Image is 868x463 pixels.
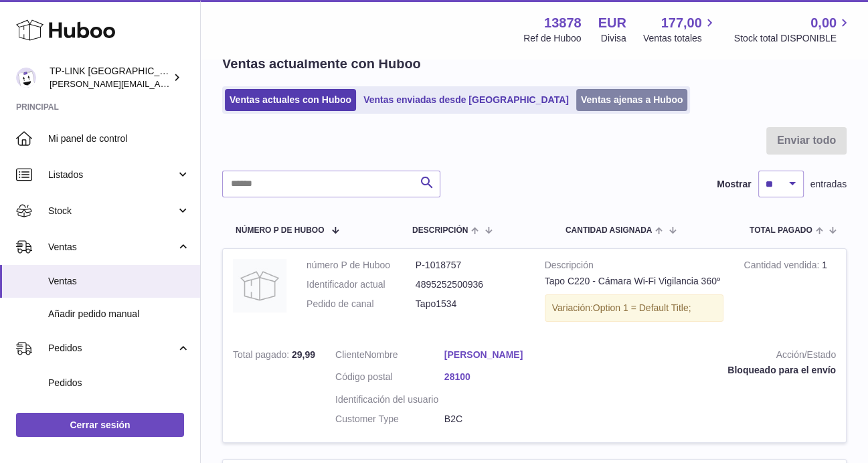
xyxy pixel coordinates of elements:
a: 177,00 Ventas totales [643,14,717,45]
span: Stock total DISPONIBLE [734,32,852,45]
span: Añadir pedido manual [48,308,190,320]
span: Stock [48,205,176,217]
strong: EUR [598,14,626,32]
td: 1 [733,249,846,339]
strong: Descripción [545,259,724,275]
span: Descripción [412,226,468,235]
span: Ventas [48,275,190,288]
a: Ventas actuales con Huboo [225,89,356,111]
dt: Customer Type [335,413,444,426]
div: Divisa [601,32,626,45]
div: Ref de Huboo [523,32,581,45]
dt: Código postal [335,371,444,387]
div: Bloqueado para el envío [574,364,836,377]
span: Cantidad ASIGNADA [566,226,653,235]
span: Total pagado [750,226,812,235]
span: Ventas totales [643,32,717,45]
span: [PERSON_NAME][EMAIL_ADDRESS][DOMAIN_NAME] [50,78,268,89]
label: Mostrar [717,178,751,191]
span: Ventas [48,241,176,254]
dt: Pedido de canal [307,298,416,310]
img: celia.yan@tp-link.com [16,68,36,88]
strong: Acción/Estado [574,349,836,365]
dd: Tapo1534 [416,298,525,310]
div: TP-LINK [GEOGRAPHIC_DATA], SOCIEDAD LIMITADA [50,65,170,90]
dt: Identificación del usuario [335,393,444,406]
span: Option 1 = Default Title; [593,302,691,313]
strong: 13878 [544,14,582,32]
span: número P de Huboo [236,226,324,235]
a: Ventas ajenas a Huboo [576,89,688,111]
a: Ventas enviadas desde [GEOGRAPHIC_DATA] [359,89,574,111]
span: Añadir pedido manual [48,409,190,422]
a: 28100 [444,371,553,383]
dd: P-1018757 [416,259,525,272]
div: Variación: [545,294,724,322]
a: [PERSON_NAME] [444,349,553,361]
dd: B2C [444,413,553,426]
div: Tapo C220 - Cámara Wi-Fi Vigilancia 360º [545,275,724,288]
span: Pedidos [48,342,176,355]
img: no-photo.jpg [233,259,286,312]
span: 177,00 [661,14,702,32]
strong: Total pagado [233,349,292,363]
dt: número P de Huboo [307,259,416,272]
span: Cliente [335,349,365,360]
dd: 4895252500936 [416,278,525,291]
strong: Cantidad vendida [744,260,822,274]
h2: Ventas actualmente con Huboo [222,55,421,73]
dt: Identificador actual [307,278,416,291]
dt: Nombre [335,349,444,365]
span: Listados [48,169,176,181]
span: 0,00 [810,14,837,32]
span: Mi panel de control [48,132,190,145]
span: entradas [810,178,847,191]
a: 0,00 Stock total DISPONIBLE [734,14,852,45]
span: 29,99 [292,349,315,360]
span: Pedidos [48,377,190,389]
a: Cerrar sesión [16,413,184,437]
